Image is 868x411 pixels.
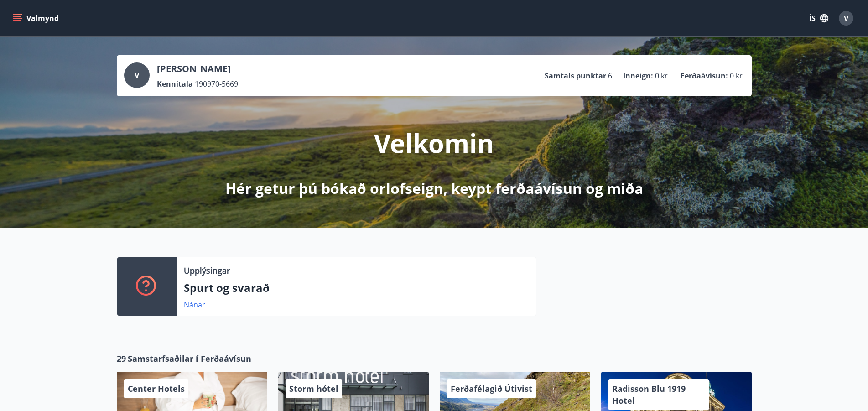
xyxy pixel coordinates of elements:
[374,125,494,160] p: Velkomin
[184,265,230,276] p: Upplýsingar
[225,178,643,198] p: Hér getur þú bókað orlofseign, keypt ferðaávísun og miða
[135,70,139,80] span: V
[157,62,238,75] p: [PERSON_NAME]
[844,13,848,23] span: V
[117,353,126,364] span: 29
[730,71,744,81] span: 0 kr.
[11,10,62,26] button: menu
[451,383,532,394] span: Ferðafélagið Útivist
[128,353,251,364] span: Samstarfsaðilar í Ferðaávísun
[157,79,193,89] p: Kennitala
[623,71,653,81] p: Inneign :
[128,383,185,394] span: Center Hotels
[184,280,529,296] p: Spurt og svarað
[681,71,728,81] p: Ferðaávísun :
[195,79,238,89] span: 190970-5669
[655,71,670,81] span: 0 kr.
[184,300,205,310] a: Nánar
[608,71,612,81] span: 6
[804,10,833,26] button: ÍS
[612,383,686,406] span: Radisson Blu 1919 Hotel
[545,71,606,81] p: Samtals punktar
[289,383,338,394] span: Storm hótel
[835,7,857,29] button: V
